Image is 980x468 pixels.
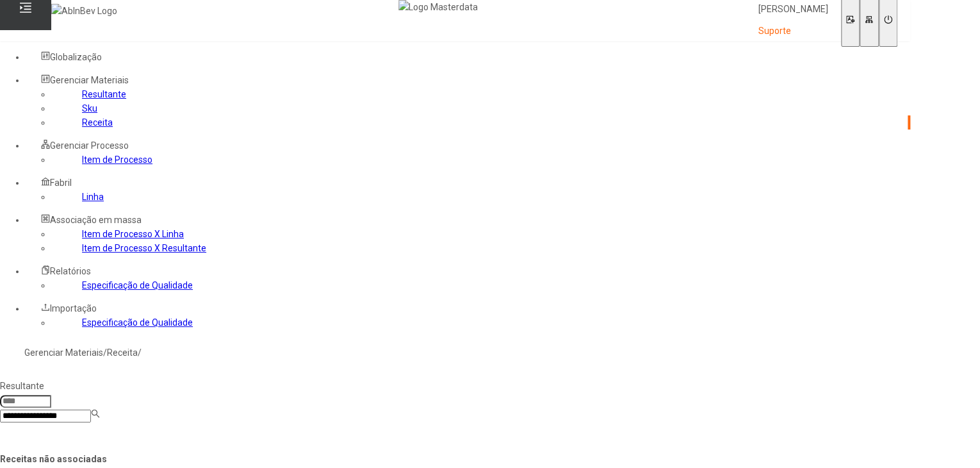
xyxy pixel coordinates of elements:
span: Associação em massa [50,215,142,225]
a: Especificação de Qualidade [82,317,193,328]
span: Gerenciar Materiais [50,75,129,85]
nz-breadcrumb-separator: / [138,347,142,358]
a: Linha [82,192,104,202]
span: Fabril [50,178,72,188]
p: Suporte [758,25,828,38]
a: Resultante [82,89,126,99]
img: AbInBev Logo [51,4,117,18]
a: Item de Processo [82,155,152,165]
p: [PERSON_NAME] [758,3,828,16]
a: Sku [82,103,97,113]
span: Globalização [50,52,102,62]
a: Receita [82,117,113,128]
a: Especificação de Qualidade [82,280,193,290]
span: Gerenciar Processo [50,140,129,151]
span: Relatórios [50,266,91,276]
a: Gerenciar Materiais [24,347,103,358]
a: Item de Processo X Resultante [82,243,206,253]
span: Importação [50,303,97,313]
a: Item de Processo X Linha [82,229,184,239]
nz-breadcrumb-separator: / [103,347,107,358]
a: Receita [107,347,138,358]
